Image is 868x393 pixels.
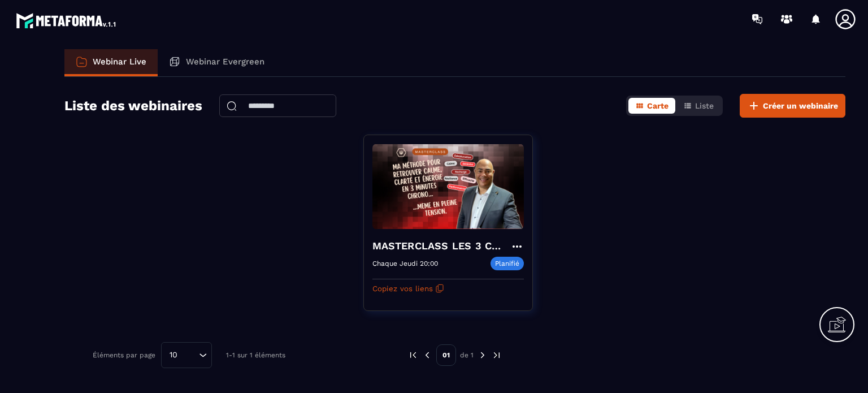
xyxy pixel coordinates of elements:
[478,350,488,360] img: next
[695,101,714,110] span: Liste
[647,101,669,110] span: Carte
[226,351,285,359] p: 1-1 sur 1 éléments
[64,94,202,117] h2: Liste des webinaires
[763,100,838,111] span: Créer un webinaire
[372,238,510,254] h4: MASTERCLASS LES 3 CLES CONCRÊTES POUR SURVIVRE MENTALEMENT
[64,49,158,76] a: Webinar Live
[93,57,146,67] p: Webinar Live
[372,279,444,297] button: Copiez vos liens
[492,350,502,360] img: next
[181,349,196,361] input: Search for option
[460,351,474,360] p: de 1
[436,344,456,366] p: 01
[161,342,212,368] div: Search for option
[166,349,181,361] span: 10
[186,57,264,67] p: Webinar Evergreen
[372,260,438,267] p: Chaque Jeudi 20:00
[408,350,418,360] img: prev
[676,98,721,114] button: Liste
[491,257,524,270] p: Planifié
[628,98,675,114] button: Carte
[16,10,118,31] img: logo
[422,350,432,360] img: prev
[93,351,155,359] p: Éléments par page
[740,94,845,118] button: Créer un webinaire
[372,144,524,230] img: webinar-background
